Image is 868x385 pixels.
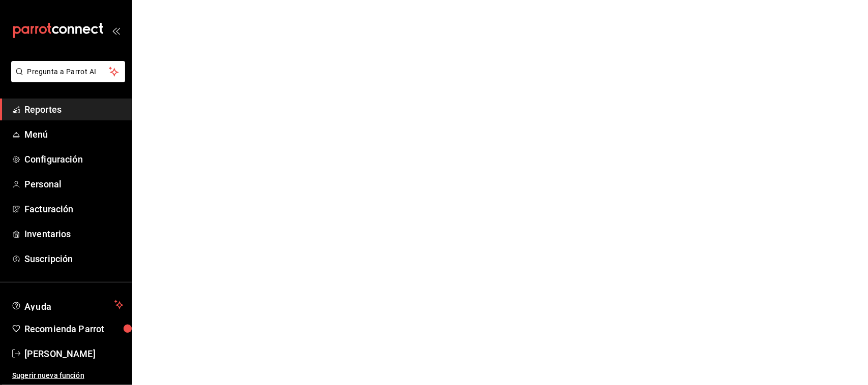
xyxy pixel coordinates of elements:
[7,74,125,84] a: Pregunta a Parrot AI
[11,61,125,82] button: Pregunta a Parrot AI
[24,347,124,361] span: [PERSON_NAME]
[24,103,124,116] span: Reportes
[24,299,110,311] span: Ayuda
[24,127,124,141] span: Menú
[24,252,124,266] span: Suscripción
[27,67,109,77] span: Pregunta a Parrot AI
[24,322,124,336] span: Recomienda Parrot
[112,26,120,35] button: open_drawer_menu
[24,202,124,216] span: Facturación
[24,227,124,241] span: Inventarios
[24,152,124,166] span: Configuración
[12,370,124,381] span: Sugerir nueva función
[24,177,124,191] span: Personal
